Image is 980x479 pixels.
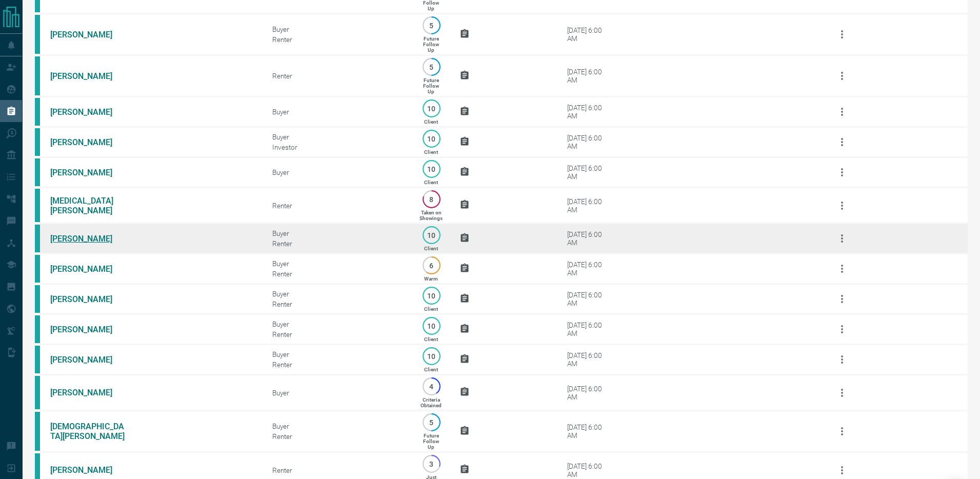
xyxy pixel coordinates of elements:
div: Buyer [272,320,403,328]
div: Renter [272,270,403,278]
p: Future Follow Up [423,77,439,94]
div: Buyer [272,133,403,141]
a: [PERSON_NAME] [50,294,127,304]
div: Renter [272,330,403,338]
a: [PERSON_NAME] [50,168,127,177]
p: 3 [428,460,435,468]
p: Warm [424,276,438,282]
div: Renter [272,202,403,210]
a: [PERSON_NAME] [50,388,127,397]
p: Taken on Showings [419,210,443,221]
p: 10 [428,105,435,112]
div: condos.ca [35,315,40,343]
p: 10 [428,135,435,143]
a: [PERSON_NAME] [50,355,127,365]
div: [DATE] 6:00 AM [567,104,611,120]
a: [PERSON_NAME] [50,325,127,334]
p: Client [424,149,438,155]
div: Renter [272,361,403,369]
div: condos.ca [35,56,40,95]
p: Client [424,367,438,372]
p: 10 [428,322,435,330]
p: 10 [428,352,435,360]
div: condos.ca [35,98,40,126]
p: 6 [428,262,435,269]
a: [PERSON_NAME] [50,234,127,244]
div: Buyer [272,260,403,268]
div: [DATE] 6:00 AM [567,423,611,440]
div: condos.ca [35,158,40,186]
div: [DATE] 6:00 AM [567,321,611,337]
div: condos.ca [35,128,40,156]
div: [DATE] 6:00 AM [567,26,611,43]
div: condos.ca [35,255,40,283]
div: condos.ca [35,225,40,252]
a: [PERSON_NAME] [50,137,127,147]
p: 10 [428,292,435,300]
div: condos.ca [35,346,40,373]
div: Renter [272,300,403,308]
div: Renter [272,466,403,474]
div: Buyer [272,422,403,430]
p: Client [424,306,438,312]
div: [DATE] 6:00 AM [567,351,611,368]
div: Investor [272,143,403,151]
div: Renter [272,72,403,80]
div: [DATE] 6:00 AM [567,462,611,478]
div: [DATE] 6:00 AM [567,68,611,84]
p: 5 [428,63,435,71]
div: Buyer [272,108,403,116]
p: Client [424,119,438,125]
a: [PERSON_NAME] [50,30,127,39]
div: Buyer [272,229,403,237]
div: condos.ca [35,189,40,222]
div: condos.ca [35,285,40,313]
div: [DATE] 6:00 AM [567,261,611,277]
div: [DATE] 6:00 AM [567,230,611,247]
div: Renter [272,35,403,44]
a: [PERSON_NAME] [50,107,127,117]
p: Client [424,246,438,251]
div: [DATE] 6:00 AM [567,197,611,214]
a: [PERSON_NAME] [50,71,127,81]
a: [MEDICAL_DATA][PERSON_NAME] [50,196,127,215]
p: 4 [428,383,435,390]
div: [DATE] 6:00 AM [567,291,611,307]
div: Buyer [272,168,403,176]
a: [DEMOGRAPHIC_DATA][PERSON_NAME] [50,422,127,441]
div: Renter [272,239,403,248]
div: condos.ca [35,412,40,451]
p: Future Follow Up [423,433,439,450]
div: Renter [272,432,403,441]
div: Buyer [272,389,403,397]
a: [PERSON_NAME] [50,264,127,274]
p: Future Follow Up [423,36,439,53]
div: [DATE] 6:00 AM [567,134,611,150]
p: 10 [428,231,435,239]
p: Criteria Obtained [421,397,442,408]
div: [DATE] 6:00 AM [567,385,611,401]
div: Buyer [272,25,403,33]
p: 5 [428,22,435,29]
p: 10 [428,165,435,173]
div: Buyer [272,350,403,358]
p: 5 [428,418,435,426]
div: [DATE] 6:00 AM [567,164,611,181]
p: Client [424,336,438,342]
div: condos.ca [35,376,40,409]
a: [PERSON_NAME] [50,465,127,475]
div: condos.ca [35,15,40,54]
p: 8 [428,195,435,203]
p: Client [424,179,438,185]
div: Buyer [272,290,403,298]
